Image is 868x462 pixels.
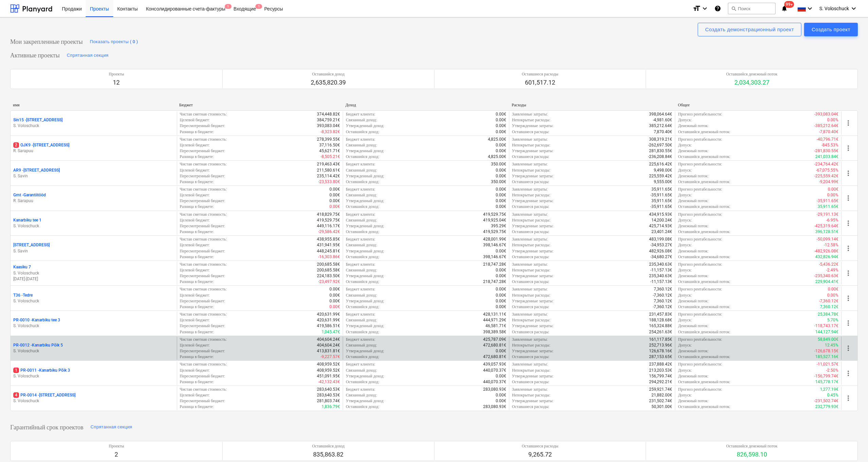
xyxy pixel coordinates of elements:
p: Оставшиеся расходы : [512,204,549,210]
p: Оставшийся доход : [346,229,379,235]
span: more_vert [844,119,852,127]
p: Оставшийся денежный поток : [678,154,730,160]
p: 0.00€ [496,173,506,179]
p: Оставшийся доход : [346,254,379,260]
p: Допуск : [678,167,692,173]
p: Оставшийся денежный поток : [678,179,730,185]
p: 0.00€ [329,186,340,192]
p: 0.00€ [496,142,506,148]
div: Спрятанная секция [90,423,132,431]
p: 2,635,820.39 [311,78,346,87]
p: 449,116.17€ [317,223,340,229]
p: 308,319.21€ [649,137,672,142]
p: Оставшиеся расходы [522,71,558,77]
i: keyboard_arrow_down [701,4,709,13]
p: 211,580.61€ [317,167,340,173]
p: Разница в бюджете : [180,204,214,210]
p: Бюджет клиента : [346,262,375,267]
p: -35,911.65€ [650,192,672,198]
p: 431,941.95€ [317,242,340,248]
p: 384,759.21€ [317,117,340,123]
p: 432,826.94€ [815,254,838,260]
p: [DATE] - [DATE] [13,276,174,282]
p: Прогноз рентабельности : [678,212,722,217]
p: Пересмотренный бюджет : [180,148,225,154]
p: PR-0010 - Kanarbiku tee 3 [13,317,60,323]
p: -262,697.50€ [648,142,672,148]
span: 99+ [784,1,794,8]
p: 219,463.43€ [317,161,340,167]
div: Sin15 -[STREET_ADDRESS]S. Voloschuck [13,117,174,129]
p: Разница в бюджете : [180,254,214,260]
p: Оставшиеся расходы : [512,154,549,160]
span: 1 [13,368,19,373]
p: 23,401.24€ [651,229,672,235]
p: 0.00€ [496,148,506,154]
p: 0.00€ [496,204,506,210]
p: -16,303.86€ [318,254,340,260]
p: 225,559.42€ [649,173,672,179]
p: 0.00€ [496,192,506,198]
p: Утвержденный доход : [346,198,384,204]
span: S. Voloschuck [819,6,849,11]
p: -425,319.64€ [814,223,838,229]
p: 14,200.24€ [651,217,672,223]
p: Утвержденный доход : [346,173,384,179]
p: 425,714.93€ [649,223,672,229]
span: more_vert [844,144,852,152]
p: S. Voloschuck [13,348,174,354]
p: Связанный доход : [346,142,377,148]
p: Прогноз рентабельности : [678,111,722,117]
div: Расходы [512,103,673,108]
p: 396,128.51€ [815,229,838,235]
p: Допуск : [678,192,692,198]
div: Показать проекты ( 0 ) [90,38,138,46]
p: Оставшийся доход : [346,204,379,210]
p: -29,191.13€ [817,212,838,217]
div: [STREET_ADDRESS]S. Savin [13,242,174,254]
p: Непокрытые расходы : [512,192,550,198]
p: 37,116.50€ [319,142,340,148]
p: Денежный поток : [678,123,709,129]
p: Оставшиеся расходы : [512,254,549,260]
p: 7,870.40€ [654,129,672,135]
p: 601,517.12 [522,78,558,87]
span: 2 [13,142,19,148]
div: Общее [678,103,839,108]
p: Связанный доход : [346,192,377,198]
p: Денежный поток : [678,198,709,204]
p: Пересмотренный бюджет : [180,123,225,129]
p: 4,825.00€ [488,154,506,160]
p: -385,212.64€ [814,123,838,129]
p: Оставшийся денежный поток : [678,204,730,210]
p: Непокрытые расходы : [512,142,550,148]
p: -845.53% [821,142,838,148]
p: Чистая сметная стоимость : [180,236,227,242]
p: Оставшийся денежный поток : [678,254,730,260]
p: Заявленные затраты : [512,186,548,192]
p: Утвержденные затраты : [512,173,554,179]
p: 0.00% [827,117,838,123]
p: 0.00€ [496,129,506,135]
p: Чистая сметная стоимость : [180,262,227,267]
p: 9,555.00€ [654,179,672,185]
p: AR9 - [STREET_ADDRESS] [13,167,60,173]
p: 218,747.28€ [483,262,506,267]
p: Бюджет клиента : [346,186,375,192]
div: AR9 -[STREET_ADDRESS]S. Savin [13,167,174,179]
p: Бюджет клиента : [346,236,375,242]
div: Создать проект [812,25,850,34]
p: -482,926.08€ [814,248,838,254]
p: 448,245.81€ [317,248,340,254]
span: 1 [255,4,262,9]
button: Спрятанная секция [65,50,110,61]
p: Денежный поток : [678,223,709,229]
p: T36 - Tedre [13,292,33,298]
p: Допуск : [678,217,692,223]
div: 1PR-0011 -Kanarbiku Põik 3S. Voloschuck [13,368,174,379]
p: 428,001.99€ [483,236,506,242]
p: Денежный поток : [678,248,709,254]
p: Оставшиеся расходы : [512,179,549,185]
p: -23,533.80€ [318,179,340,185]
p: 0.00€ [496,198,506,204]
